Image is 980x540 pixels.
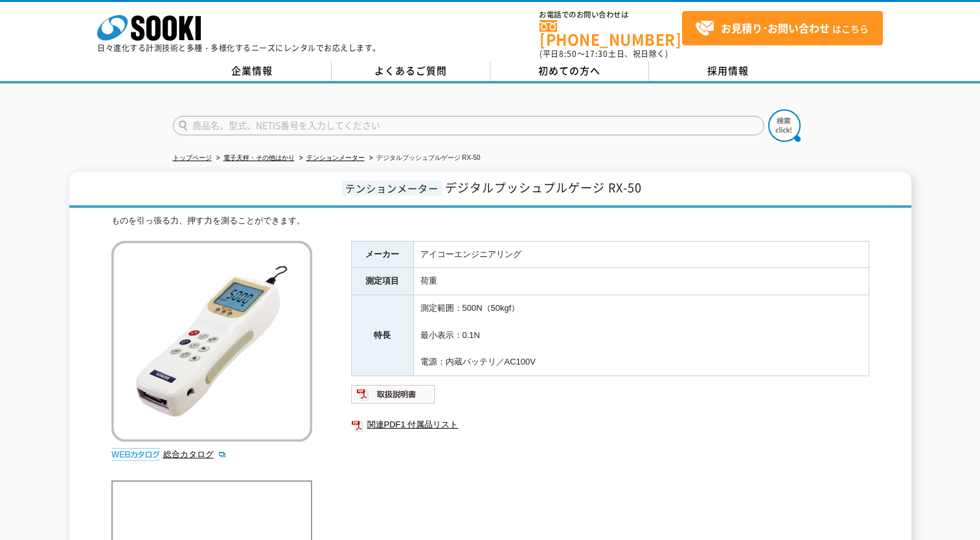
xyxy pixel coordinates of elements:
li: デジタルプッシュプルゲージ RX-50 [367,152,481,165]
span: はこちら [695,19,869,38]
a: 関連PDF1 付属品リスト [351,416,869,433]
img: btn_search.png [768,109,801,142]
a: [PHONE_NUMBER] [540,20,682,47]
a: 初めての方へ [490,62,649,81]
span: テンションメーター [342,181,442,196]
span: デジタルプッシュプルゲージ RX-50 [445,179,642,196]
a: 採用情報 [649,62,808,81]
a: よくあるご質問 [332,62,490,81]
a: 取扱説明書 [351,392,436,402]
th: メーカー [351,241,413,268]
span: 初めての方へ [538,63,600,78]
th: 測定項目 [351,268,413,295]
th: 特長 [351,295,413,376]
img: 取扱説明書 [351,384,436,405]
a: 総合カタログ [163,449,227,459]
a: トップページ [173,154,212,161]
strong: お見積り･お問い合わせ [721,20,830,36]
span: 17:30 [585,48,608,60]
div: ものを引っ張る力、押す力を測ることができます。 [111,214,869,228]
a: テンションメーター [306,154,365,161]
img: webカタログ [111,448,160,461]
a: 電子天秤・その他はかり [223,154,295,161]
img: デジタルプッシュプルゲージ RX-50 [111,241,312,442]
span: (平日 ～ 土日、祝日除く) [540,48,668,60]
td: アイコーエンジニアリング [413,241,869,268]
p: 日々進化する計測技術と多種・多様化するニーズにレンタルでお応えします。 [97,44,381,52]
td: 荷重 [413,268,869,295]
span: お電話でのお問い合わせは [540,11,682,19]
a: お見積り･お問い合わせはこちら [682,11,883,45]
span: 8:50 [559,48,577,60]
td: 測定範囲：500N（50kgf） 最小表示：0.1N 電源：内蔵バッテリ／AC100V [413,295,869,376]
a: 企業情報 [173,62,332,81]
input: 商品名、型式、NETIS番号を入力してください [173,116,764,135]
